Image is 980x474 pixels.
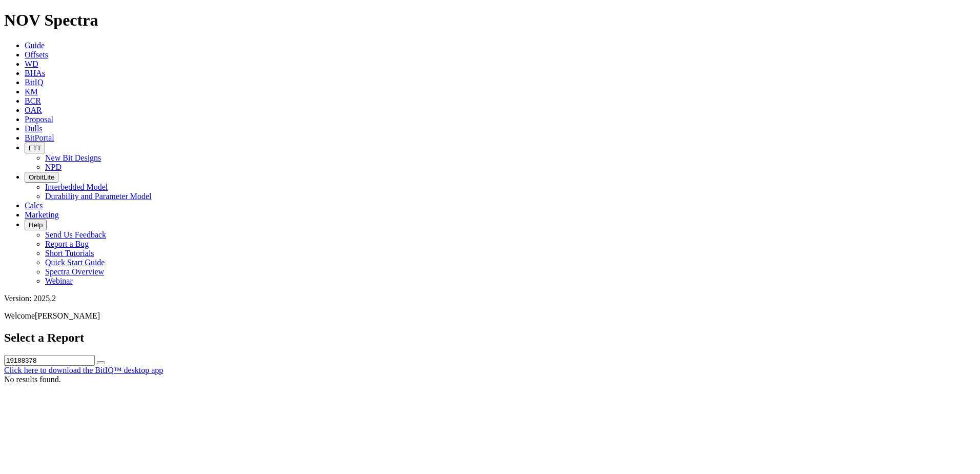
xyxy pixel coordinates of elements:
a: KM [25,87,38,96]
h1: NOV Spectra [4,11,976,30]
a: BHAs [25,69,45,77]
a: Short Tutorials [45,249,94,258]
a: Spectra Overview [45,267,104,276]
a: Proposal [25,115,53,124]
button: FTT [25,143,45,153]
span: [PERSON_NAME] [35,311,100,320]
span: OrbitLite [29,173,54,181]
a: Marketing [25,210,59,219]
h2: Select a Report [4,331,976,345]
p: Welcome [4,311,976,321]
a: WD [25,60,38,68]
a: Webinar [45,276,73,285]
a: Quick Start Guide [45,258,105,267]
a: BitIQ [25,78,43,87]
div: No results found. [4,375,976,384]
a: Calcs [25,201,43,210]
button: OrbitLite [25,172,58,183]
a: Offsets [25,50,48,59]
a: BCR [25,96,41,105]
a: BitPortal [25,133,54,142]
a: New Bit Designs [45,153,101,162]
input: Search for a Report [4,355,95,366]
a: Click here to download the BitIQ™ desktop app [4,366,163,374]
span: Help [29,221,43,229]
div: Version: 2025.2 [4,294,976,303]
a: Report a Bug [45,240,89,248]
a: NPD [45,163,62,171]
a: OAR [25,106,42,114]
a: Send Us Feedback [45,230,106,239]
a: Interbedded Model [45,183,108,191]
span: FTT [29,144,41,152]
a: Durability and Parameter Model [45,192,152,201]
button: Help [25,220,47,230]
a: Guide [25,41,45,50]
a: Dulls [25,124,43,133]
